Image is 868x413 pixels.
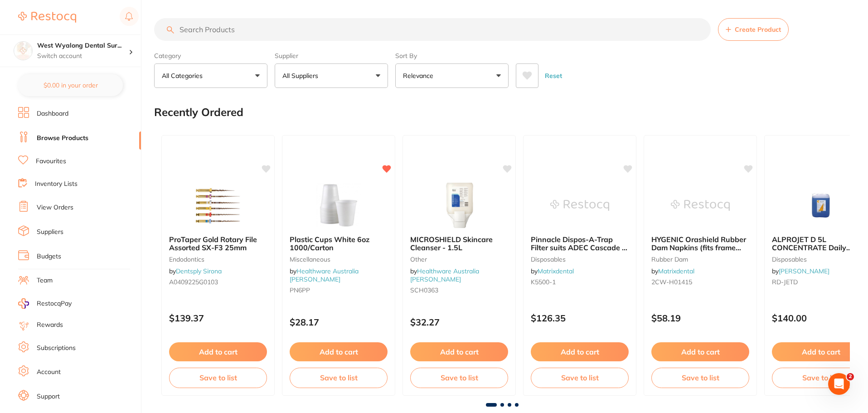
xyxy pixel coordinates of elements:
[37,52,129,61] p: Switch account
[37,299,72,308] span: RestocqPay
[189,183,247,228] img: ProTaper Gold Rotary File Assorted SX-F3 25mm
[154,63,267,88] button: All Categories
[651,278,749,286] small: 2CW-H01415
[290,256,388,263] small: Miscellaneous
[37,392,60,401] a: Support
[538,267,574,275] a: Matrixdental
[542,63,565,88] button: Reset
[169,313,267,323] p: $139.37
[169,256,267,263] small: endodontics
[35,180,78,189] a: Inventory Lists
[410,317,508,327] p: $32.27
[290,368,388,388] button: Save to list
[154,18,711,41] input: Search Products
[18,298,29,309] img: RestocqPay
[162,71,206,80] p: All Categories
[275,63,388,88] button: All Suppliers
[169,235,267,252] b: ProTaper Gold Rotary File Assorted SX-F3 25mm
[651,368,749,388] button: Save to list
[290,287,388,294] small: PN6PP
[14,42,32,60] img: West Wyalong Dental Surgery (DentalTown 4)
[410,342,508,361] button: Add to cart
[169,278,267,286] small: A0409225G0103
[282,71,322,80] p: All Suppliers
[169,267,222,275] span: by
[410,267,479,283] a: Healthware Australia [PERSON_NAME]
[169,368,267,388] button: Save to list
[410,235,508,252] b: MICROSHIELD Skincare Cleanser - 1.5L
[828,373,850,395] iframe: Intercom live chat
[651,267,694,275] span: by
[531,267,574,275] span: by
[531,368,629,388] button: Save to list
[37,109,68,118] a: Dashboard
[410,256,508,263] small: other
[735,26,781,33] span: Create Product
[531,342,629,361] button: Add to cart
[37,321,63,330] a: Rewards
[410,267,479,283] span: by
[410,368,508,388] button: Save to list
[169,342,267,361] button: Add to cart
[290,267,359,283] a: Healthware Australia [PERSON_NAME]
[550,183,609,228] img: Pinnacle Dispos-A-Trap Filter suits ADEC Cascade & Performer 5500 (144)
[18,74,123,96] button: $0.00 in your order
[176,267,222,275] a: Dentsply Sirona
[154,106,243,119] h2: Recently Ordered
[290,342,388,361] button: Add to cart
[37,276,53,285] a: Team
[18,7,76,28] a: Restocq Logo
[18,298,72,309] a: RestocqPay
[531,256,629,263] small: disposables
[847,373,854,380] span: 2
[36,157,66,166] a: Favourites
[37,228,63,237] a: Suppliers
[309,183,368,228] img: Plastic Cups White 6oz 1000/Carton
[37,344,76,353] a: Subscriptions
[395,52,509,60] label: Sort By
[290,235,388,252] b: Plastic Cups White 6oz 1000/Carton
[403,71,437,80] p: Relevance
[791,183,850,228] img: ALPROJET D 5L CONCENTRATE Daily Evacuator Cleaner Bottle
[531,235,629,252] b: Pinnacle Dispos-A-Trap Filter suits ADEC Cascade & Performer 5500 (144)
[410,287,508,294] small: SCH0363
[651,235,749,252] b: HYGENIC Orashield Rubber Dam Napkins (fits frame 127x152mm)
[658,267,694,275] a: Matrixdental
[154,52,267,60] label: Category
[275,52,388,60] label: Supplier
[37,252,61,261] a: Budgets
[779,267,829,275] a: [PERSON_NAME]
[772,267,829,275] span: by
[531,278,629,286] small: K5500-1
[718,18,789,41] button: Create Product
[290,267,359,283] span: by
[651,256,749,263] small: rubber dam
[290,317,388,327] p: $28.17
[37,134,88,143] a: Browse Products
[671,183,730,228] img: HYGENIC Orashield Rubber Dam Napkins (fits frame 127x152mm)
[651,342,749,361] button: Add to cart
[37,203,73,212] a: View Orders
[430,183,489,228] img: MICROSHIELD Skincare Cleanser - 1.5L
[531,313,629,323] p: $126.35
[37,368,61,377] a: Account
[651,313,749,323] p: $58.19
[395,63,509,88] button: Relevance
[37,41,129,50] h4: West Wyalong Dental Surgery (DentalTown 4)
[18,12,76,23] img: Restocq Logo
